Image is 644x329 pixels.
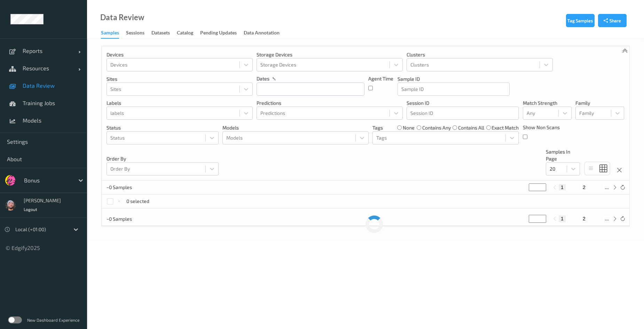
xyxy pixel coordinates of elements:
[407,51,553,58] p: Clusters
[257,75,269,82] p: dates
[422,124,451,131] label: contains any
[107,216,159,222] p: ~0 Samples
[575,100,624,107] p: Family
[523,124,560,131] p: Show Non Scans
[407,100,519,107] p: Session ID
[100,14,144,21] div: Data Review
[603,184,611,190] button: ...
[107,155,219,162] p: Order By
[523,100,572,107] p: Match Strength
[368,75,393,82] p: Agent Time
[126,198,149,205] p: 0 selected
[126,29,144,38] div: Sessions
[492,124,519,131] label: exact match
[222,124,369,131] p: Models
[559,184,566,190] button: 1
[107,184,159,191] p: ~0 Samples
[566,14,595,27] button: Tag Samples
[372,124,383,131] p: Tags
[581,216,588,222] button: 2
[107,124,219,131] p: Status
[458,124,484,131] label: contains all
[398,76,510,83] p: Sample ID
[603,216,611,222] button: ...
[107,51,253,58] p: Devices
[151,28,177,38] a: Datasets
[107,100,253,107] p: labels
[244,29,280,38] div: Data Annotation
[581,184,588,190] button: 2
[101,29,119,39] div: Samples
[200,29,237,38] div: Pending Updates
[598,14,627,27] button: Share
[101,28,126,39] a: Samples
[257,100,403,107] p: Predictions
[177,28,200,38] a: Catalog
[126,28,151,38] a: Sessions
[151,29,170,38] div: Datasets
[546,148,580,162] p: Samples In Page
[107,76,253,83] p: Sites
[244,28,286,38] a: Data Annotation
[200,28,244,38] a: Pending Updates
[257,51,403,58] p: Storage Devices
[403,124,415,131] label: none
[177,29,193,38] div: Catalog
[559,216,566,222] button: 1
